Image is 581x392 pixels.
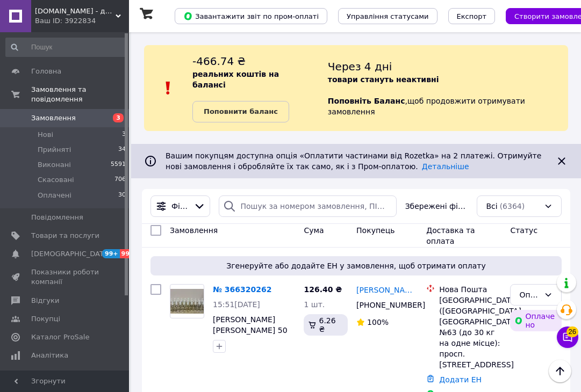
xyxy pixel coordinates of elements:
[170,289,204,314] img: Фото товару
[111,160,126,170] span: 5591
[118,145,126,155] span: 34
[38,130,53,140] span: Нові
[549,360,571,382] button: Наверх
[31,113,76,123] span: Замовлення
[304,300,325,309] span: 1 шт.
[113,113,124,122] span: 3
[31,314,60,324] span: Покупці
[338,8,437,24] button: Управління статусами
[328,54,568,122] div: , щоб продовжити отримувати замовлення
[31,249,111,259] span: [DEMOGRAPHIC_DATA]
[118,191,126,200] span: 30
[31,231,99,241] span: Товари та послуги
[38,160,71,170] span: Виконані
[304,285,342,294] span: 126.40 ₴
[38,145,71,155] span: Прийняті
[347,12,429,20] span: Управління статусами
[175,8,327,24] button: Завантажити звіт по пром-оплаті
[31,351,68,360] span: Аналітика
[519,289,540,301] div: Оплачено
[122,130,126,140] span: 3
[5,38,127,57] input: Пошук
[213,300,260,309] span: 15:51[DATE]
[31,213,83,222] span: Повідомлення
[328,75,439,84] b: товари стануть неактивні
[31,67,61,76] span: Головна
[354,297,411,313] div: [PHONE_NUMBER]
[405,201,469,212] span: Збережені фільтри:
[31,85,129,104] span: Замовлення та повідомлення
[171,201,189,212] span: Фільтри
[439,295,501,370] div: [GEOGRAPHIC_DATA] ([GEOGRAPHIC_DATA], [GEOGRAPHIC_DATA].), №63 (до 30 кг на одне місце): просп. [...
[213,285,271,294] a: № 366320262
[426,226,475,245] span: Доставка та оплата
[304,226,324,235] span: Cума
[31,332,89,342] span: Каталог ProSale
[102,249,120,258] span: 99+
[328,60,392,73] span: Через 4 дні
[356,226,394,235] span: Покупець
[304,314,348,336] div: 6.26 ₴
[166,151,541,171] span: Вашим покупцям доступна опція «Оплатити частинами від Rozetka» на 2 платежі. Отримуйте нові замов...
[35,16,129,26] div: Ваш ID: 3922834
[35,6,116,16] span: AromaVictory.com - дуже стійка парфумерія
[170,284,204,318] a: Фото товару
[31,369,99,388] span: Управління сайтом
[356,285,418,295] a: [PERSON_NAME]
[219,195,397,217] input: Пошук за номером замовлення, ПІБ покупця, номером телефону, Email, номером накладної
[439,375,482,384] a: Додати ЕН
[510,310,562,331] div: Оплачено
[155,260,557,271] span: Згенеруйте або додайте ЕН у замовлення, щоб отримати оплату
[328,97,405,105] b: Поповніть Баланс
[557,326,578,348] button: Чат з покупцем26
[500,202,525,210] span: (6364)
[457,12,487,20] span: Експорт
[38,175,74,185] span: Скасовані
[204,107,278,115] b: Поповнити баланс
[120,249,138,258] span: 99+
[38,191,71,200] span: Оплачені
[439,284,501,295] div: Нова Пошта
[31,267,99,287] span: Показники роботи компанії
[448,8,496,24] button: Експорт
[192,55,246,68] span: -466.74 ₴
[422,162,469,171] a: Детальніше
[183,11,319,21] span: Завантажити звіт по пром-оплаті
[566,326,578,337] span: 26
[486,201,497,212] span: Всі
[192,101,289,122] a: Поповнити баланс
[114,175,126,185] span: 706
[170,226,218,235] span: Замовлення
[367,318,389,326] span: 100%
[510,226,537,235] span: Статус
[31,296,59,306] span: Відгуки
[192,70,279,89] b: реальних коштів на балансі
[160,80,176,96] img: :exclamation:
